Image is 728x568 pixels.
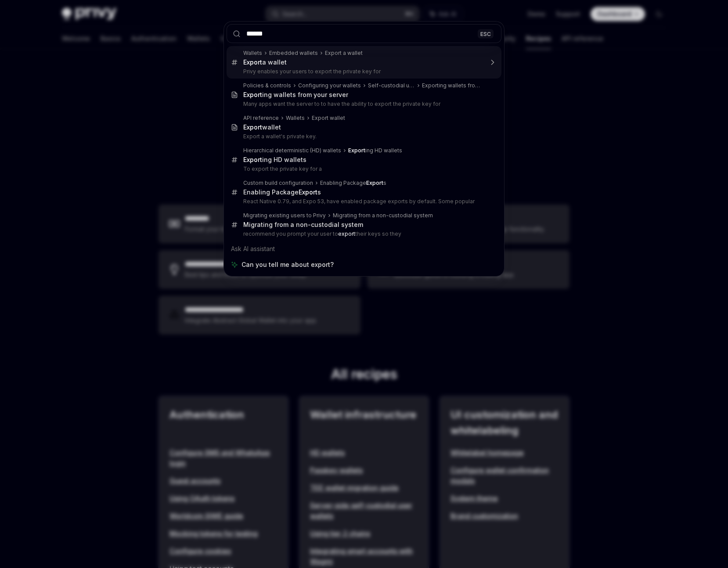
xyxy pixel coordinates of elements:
[338,230,355,237] b: export
[299,188,317,196] b: Export
[325,50,363,57] div: Export a wallet
[243,123,262,131] b: Export
[366,180,383,186] b: Export
[243,50,262,57] div: Wallets
[243,91,348,99] div: ing wallets from your server
[243,58,262,66] b: Export
[243,58,287,66] div: a wallet
[243,68,483,75] p: Privy enables your users to export the private key for
[227,241,501,257] div: Ask AI assistant
[478,29,494,38] div: ESC
[368,82,415,89] div: Self-custodial user wallets
[241,260,334,269] span: Can you tell me about export?
[286,115,305,122] div: Wallets
[243,198,483,205] p: React Native 0.79, and Expo 53, have enabled package exports by default. Some popular
[320,180,386,187] div: Enabling Package s
[312,115,345,122] div: Export wallet
[243,156,306,164] div: ing HD wallets
[243,82,291,89] div: Policies & controls
[269,50,318,57] div: Embedded wallets
[243,165,483,173] p: To export the private key for a
[243,133,483,140] p: Export a wallet's private key.
[243,147,341,154] div: Hierarchical deterministic (HD) wallets
[243,230,483,237] p: recommend you prompt your user to their keys so they
[243,212,326,219] div: Migrating existing users to Privy
[348,147,365,154] b: Export
[243,115,279,122] div: API reference
[298,82,361,89] div: Configuring your wallets
[243,91,262,98] b: Export
[243,221,363,229] div: Migrating from a non-custodial system
[243,188,321,196] div: Enabling Package s
[422,82,483,89] div: Exporting wallets from your server
[243,101,483,108] p: Many apps want the server to to have the ability to export the private key for
[243,123,281,131] div: wallet
[243,156,262,163] b: Export
[348,147,402,154] div: ing HD wallets
[333,212,433,219] div: Migrating from a non-custodial system
[243,180,313,187] div: Custom build configuration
